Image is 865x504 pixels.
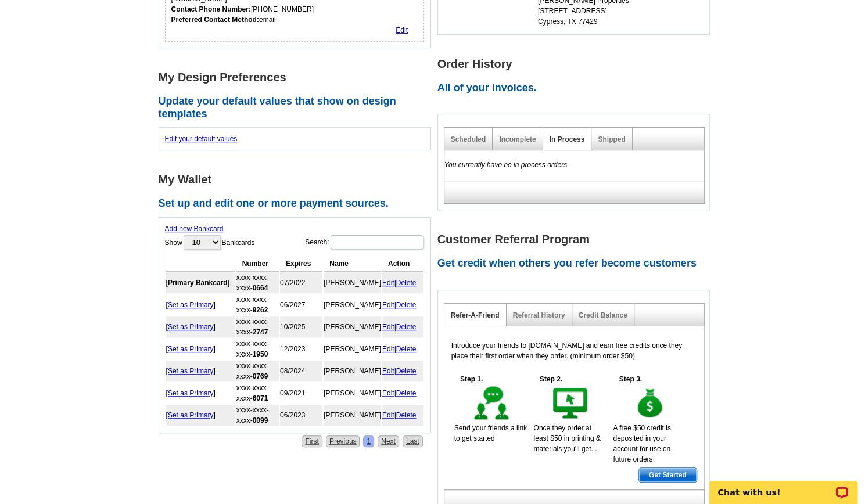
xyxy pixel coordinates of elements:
a: Delete [396,279,417,287]
td: [ ] [166,339,235,359]
td: [ ] [166,316,235,337]
td: [PERSON_NAME] [324,294,381,315]
a: Add new Bankcard [165,225,224,233]
h2: Update your default values that show on design templates [159,95,437,120]
a: Set as Primary [168,367,214,375]
p: Introduce your friends to [DOMAIN_NAME] and earn free credits once they place their first order w... [451,340,697,361]
h5: Step 1. [454,374,489,384]
td: xxxx-xxxx-xxxx- [236,272,279,293]
a: Delete [396,367,417,375]
strong: 2747 [253,328,268,336]
td: | [382,383,423,404]
a: Shipped [598,135,625,143]
td: 10/2025 [280,316,322,337]
strong: Preferred Contact Method: [171,16,259,24]
h2: Set up and edit one or more payment sources. [159,197,437,210]
td: 07/2022 [280,272,322,293]
strong: Contact Phone Number: [171,5,251,13]
span: Once they order at least $50 in printing & materials you'll get... [533,424,600,453]
a: Edit [382,301,394,309]
td: [ ] [166,361,235,381]
a: Delete [396,345,417,353]
img: step-1.gif [472,384,512,423]
a: Set as Primary [168,323,214,331]
td: [ ] [166,383,235,404]
th: Name [324,257,381,271]
td: xxxx-xxxx-xxxx- [236,316,279,337]
h2: All of your invoices. [437,82,716,95]
a: Edit [382,279,394,287]
td: | [382,316,423,337]
td: xxxx-xxxx-xxxx- [236,339,279,359]
th: Action [382,257,423,271]
td: [ ] [166,405,235,426]
a: Delete [396,389,417,397]
span: Send your friends a link to get started [454,424,527,442]
a: Refer-A-Friend [451,311,500,319]
a: Delete [396,301,417,309]
h1: Order History [437,58,716,70]
td: 12/2023 [280,339,322,359]
td: | [382,405,423,426]
span: Get Started [639,468,697,482]
td: [PERSON_NAME] [324,361,381,381]
strong: 1950 [253,350,268,358]
strong: 9262 [253,306,268,314]
a: Previous [326,435,360,447]
td: 06/2023 [280,405,322,426]
a: Incomplete [499,135,536,143]
a: Next [378,435,399,447]
td: xxxx-xxxx-xxxx- [236,294,279,315]
a: Edit [382,345,394,353]
td: [PERSON_NAME] [324,316,381,337]
a: Edit [382,389,394,397]
a: Delete [396,323,417,331]
label: Search: [305,234,424,250]
h1: Customer Referral Program [437,233,716,246]
a: Edit [396,26,408,34]
a: Edit your default values [165,135,238,143]
a: Credit Balance [579,311,627,319]
td: [ ] [166,294,235,315]
td: xxxx-xxxx-xxxx- [236,361,279,381]
td: | [382,272,423,293]
select: ShowBankcards [184,235,221,250]
a: 1 [363,435,374,447]
h1: My Wallet [159,174,437,186]
td: | [382,294,423,315]
input: Search: [331,235,423,249]
td: | [382,339,423,359]
td: 09/2021 [280,383,322,404]
a: First [302,435,322,447]
h2: Get credit when others you refer become customers [437,257,716,270]
label: Show Bankcards [165,234,255,251]
b: Primary Bankcard [168,279,228,287]
td: [PERSON_NAME] [324,272,381,293]
em: You currently have no in process orders. [444,161,569,169]
a: Referral History [513,311,565,319]
th: Number [236,257,279,271]
td: xxxx-xxxx-xxxx- [236,383,279,404]
a: Set as Primary [168,411,214,419]
a: Set as Primary [168,301,214,309]
a: Edit [382,323,394,331]
iframe: LiveChat chat widget [702,467,865,504]
h5: Step 2. [533,374,568,384]
strong: 0099 [253,416,268,424]
td: [PERSON_NAME] [324,383,381,404]
strong: 6071 [253,394,268,402]
h1: My Design Preferences [159,71,437,84]
img: step-2.gif [551,384,591,423]
td: 08/2024 [280,361,322,381]
td: [PERSON_NAME] [324,339,381,359]
strong: 0664 [253,284,268,292]
a: Last [403,435,423,447]
strong: 0769 [253,372,268,380]
h5: Step 3. [613,374,648,384]
a: Set as Primary [168,389,214,397]
td: [ ] [166,272,235,293]
img: step-3.gif [630,384,670,423]
a: Edit [382,367,394,375]
a: Edit [382,411,394,419]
